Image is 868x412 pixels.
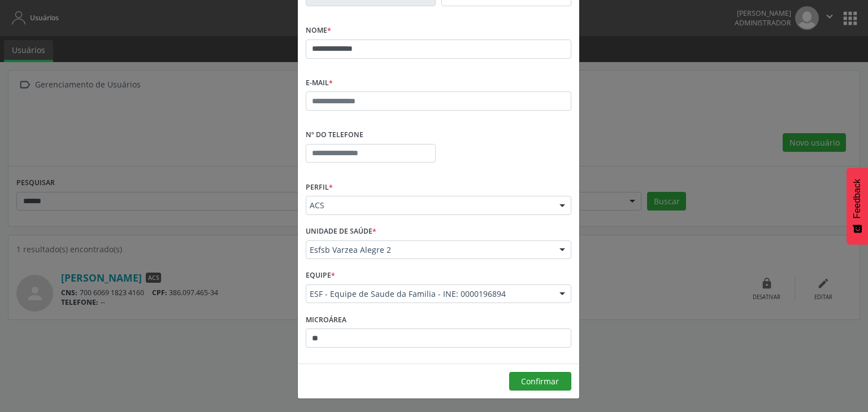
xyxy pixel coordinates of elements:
[306,22,331,40] label: Nome
[521,376,559,387] span: Confirmar
[306,178,333,196] label: Perfil
[306,311,346,328] label: Microárea
[310,288,548,300] span: ESF - Equipe de Saude da Familia - INE: 0000196894
[310,244,548,256] span: Esfsb Varzea Alegre 2
[852,179,862,218] span: Feedback
[310,200,548,211] span: ACS
[306,223,376,240] label: Unidade de saúde
[306,74,333,92] label: E-mail
[306,126,363,144] label: Nº do Telefone
[847,168,868,244] button: Feedback - Mostrar pesquisa
[509,372,571,391] button: Confirmar
[306,267,335,284] label: Equipe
